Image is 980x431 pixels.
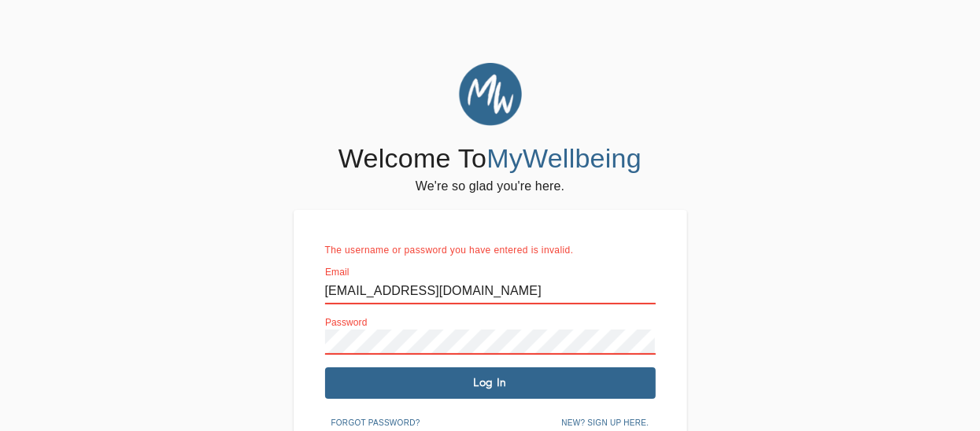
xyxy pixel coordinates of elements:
[561,416,649,430] span: New? Sign up here.
[331,375,649,390] span: Log In
[486,143,642,173] span: MyWellbeing
[416,175,564,197] h6: We're so glad you're here.
[325,318,368,327] label: Password
[632,336,645,348] img: npw-badge-icon-locked.svg
[325,245,574,256] span: The username or password you have entered is invalid.
[325,415,427,428] a: Forgot password?
[331,416,420,430] span: Forgot password?
[459,63,522,126] img: MyWellbeing
[325,267,349,277] label: Email
[632,285,645,298] img: npw-badge-icon-locked.svg
[338,142,642,175] h4: Welcome To
[325,367,656,399] button: Log In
